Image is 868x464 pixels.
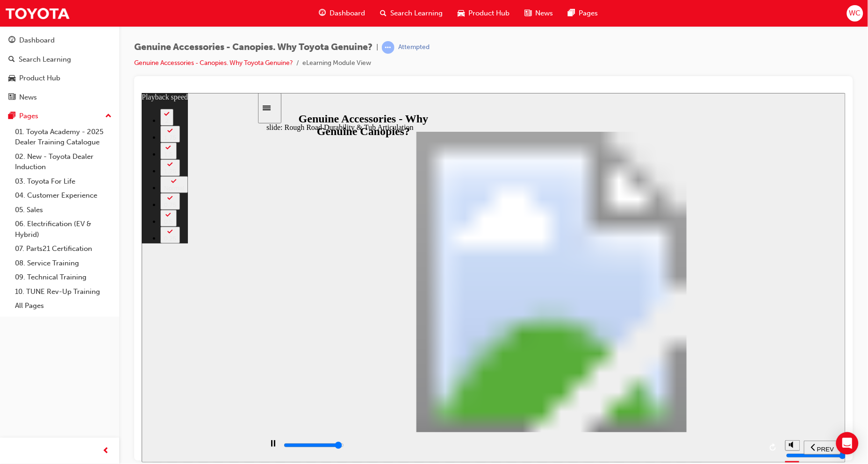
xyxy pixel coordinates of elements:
span: guage-icon [319,7,326,19]
a: guage-iconDashboard [311,4,373,23]
div: misc controls [644,339,658,370]
button: play/pause [121,347,136,363]
button: previous [662,348,699,362]
li: eLearning Module View [302,58,371,69]
span: car-icon [458,7,465,19]
button: 2 [19,16,32,33]
input: volume [645,359,705,366]
div: 1.5 [22,58,31,65]
span: Dashboard [330,8,365,19]
span: pages-icon [8,112,15,121]
a: 08. Service Training [11,256,115,271]
button: Normal [19,83,46,100]
button: 0.75 [19,100,38,117]
a: Genuine Accessories - Canopies. Why Toyota Genuine? [134,59,293,67]
div: Attempted [398,43,430,52]
a: 03. Toyota For Life [11,174,115,189]
span: search-icon [380,7,387,19]
a: 10. TUNE Rev-Up Training [11,285,115,299]
span: car-icon [8,74,15,83]
div: playback controls [121,339,639,370]
div: Search Learning [19,54,71,65]
div: Dashboard [19,35,55,46]
span: prev-icon [103,445,110,457]
span: news-icon [524,7,531,19]
div: 0.5 [22,125,31,132]
button: 0.5 [19,117,35,134]
button: replay [625,348,639,362]
button: 1.5 [19,50,35,66]
span: Pages [579,8,598,19]
a: News [4,89,115,106]
a: car-iconProduct Hub [450,4,517,23]
span: | [376,42,378,53]
a: 01. Toyota Academy - 2025 Dealer Training Catalogue [11,125,115,150]
a: 07. Parts21 Certification [11,242,115,256]
button: Pages [4,107,115,125]
a: All Pages [11,299,115,313]
div: News [19,92,37,103]
span: PREV [675,353,692,360]
a: Search Learning [4,51,115,68]
a: 02. New - Toyota Dealer Induction [11,150,115,174]
div: Normal [22,92,43,99]
span: WC [849,8,861,19]
nav: slide navigation [662,339,699,370]
div: 0.75 [22,108,35,115]
span: news-icon [8,93,15,102]
a: news-iconNews [517,4,560,23]
div: 1.75 [22,41,35,48]
button: 1.25 [19,66,38,83]
span: pages-icon [568,7,575,19]
span: search-icon [8,56,15,64]
span: Search Learning [390,8,443,19]
button: volume [644,347,659,358]
span: Product Hub [468,8,509,19]
input: slide progress [142,349,202,356]
button: 0.25 [19,134,38,150]
a: Dashboard [4,32,115,49]
a: Product Hub [4,70,115,87]
div: Product Hub [19,73,60,84]
button: DashboardSearch LearningProduct HubNews [4,30,115,107]
span: up-icon [105,110,112,122]
a: search-iconSearch Learning [373,4,450,23]
div: Open Intercom Messenger [836,432,859,455]
a: 06. Electrification (EV & Hybrid) [11,217,115,242]
a: 09. Technical Training [11,270,115,285]
button: 1.75 [19,33,38,50]
div: Pages [19,111,38,121]
img: Trak [5,3,70,24]
span: learningRecordVerb_ATTEMPT-icon [382,41,395,54]
span: Genuine Accessories - Canopies. Why Toyota Genuine? [134,42,373,53]
a: 04. Customer Experience [11,188,115,203]
span: News [535,8,553,19]
span: guage-icon [8,36,15,45]
div: 1.25 [22,75,35,82]
a: 05. Sales [11,203,115,217]
a: pages-iconPages [560,4,605,23]
div: 2 [22,24,28,31]
div: 0.25 [22,142,35,149]
button: WC [847,5,863,21]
